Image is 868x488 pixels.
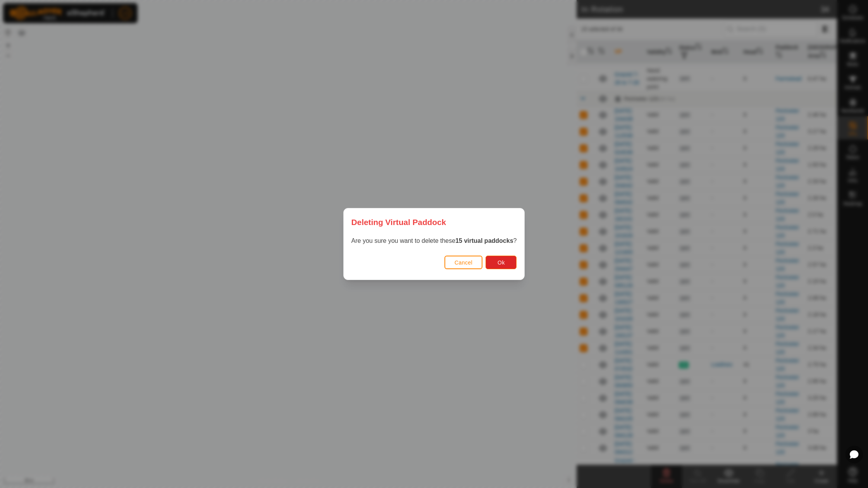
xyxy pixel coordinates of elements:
button: Ok [486,256,517,269]
span: Cancel [455,259,473,266]
button: Cancel [444,256,483,269]
span: Deleting Virtual Paddock [351,216,446,228]
strong: 15 virtual paddocks [455,237,513,244]
span: Ok [498,259,505,266]
span: Are you sure you want to delete these ? [351,237,517,244]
